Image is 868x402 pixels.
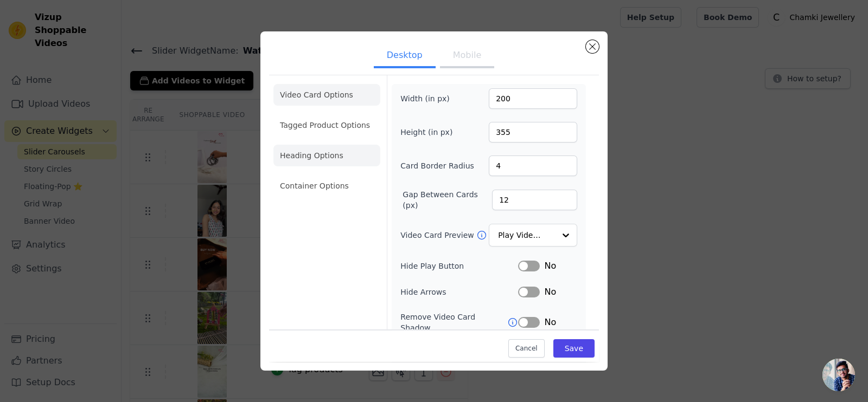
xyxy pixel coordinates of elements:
button: Cancel [508,339,545,358]
button: Mobile [440,44,494,68]
button: Close modal [586,40,599,53]
label: Card Border Radius [400,160,474,171]
label: Gap Between Cards (px) [403,189,492,211]
span: No [544,286,556,299]
button: Desktop [374,44,436,68]
label: Hide Arrows [400,287,518,297]
a: Open chat [822,359,855,391]
label: Video Card Preview [400,230,476,241]
label: Remove Video Card Shadow [400,312,507,333]
li: Heading Options [273,145,380,166]
li: Video Card Options [273,84,380,106]
span: No [544,316,556,329]
button: Save [553,339,595,358]
li: Container Options [273,175,380,197]
label: Height (in px) [400,127,459,138]
label: Width (in px) [400,93,459,104]
li: Tagged Product Options [273,114,380,136]
span: No [544,260,556,273]
label: Hide Play Button [400,261,518,271]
